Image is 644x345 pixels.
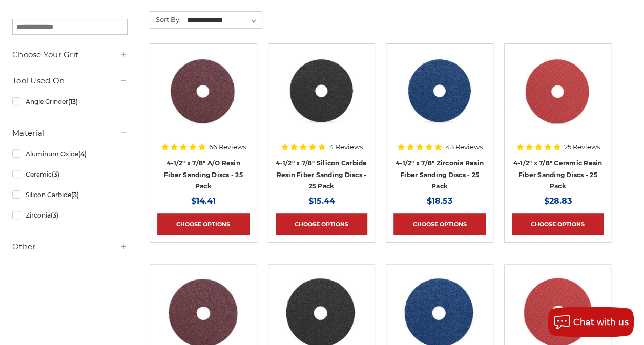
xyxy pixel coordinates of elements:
[12,75,128,87] h5: Tool Used On
[68,98,78,105] span: (13)
[164,159,243,190] a: 4-1/2" x 7/8" A/O Resin Fiber Sanding Discs - 25 Pack
[52,170,59,178] span: (3)
[185,13,262,28] select: Sort By:
[12,186,128,204] a: Silicon Carbide
[209,144,246,150] span: 66 Reviews
[12,145,128,163] a: Aluminum Oxide
[191,196,216,206] span: $14.41
[12,93,128,111] a: Angle Grinder
[399,51,481,133] img: 4-1/2" zirc resin fiber disc
[427,196,452,206] span: $18.53
[564,144,600,150] span: 25 Reviews
[162,51,245,133] img: 4.5 inch resin fiber disc
[12,127,128,139] h5: Material
[276,159,367,190] a: 4-1/2" x 7/8" Silicon Carbide Resin Fiber Sanding Discs - 25 Pack
[512,51,604,143] a: 4-1/2" ceramic resin fiber disc
[329,144,362,150] span: 4 Reviews
[280,51,363,133] img: 4.5 Inch Silicon Carbide Resin Fiber Discs
[157,213,250,235] a: Choose Options
[393,51,486,143] a: 4-1/2" zirc resin fiber disc
[12,165,128,183] a: Ceramic
[276,51,368,143] a: 4.5 Inch Silicon Carbide Resin Fiber Discs
[276,213,368,235] a: Choose Options
[512,213,604,235] a: Choose Options
[548,307,634,337] button: Chat with us
[150,12,181,27] label: Sort By:
[12,206,128,224] a: Zirconia
[516,51,599,133] img: 4-1/2" ceramic resin fiber disc
[157,51,250,143] a: 4.5 inch resin fiber disc
[51,211,58,219] span: (3)
[396,159,484,190] a: 4-1/2" x 7/8" Zirconia Resin Fiber Sanding Discs - 25 Pack
[544,196,572,206] span: $28.83
[573,317,629,327] span: Chat with us
[513,159,603,190] a: 4-1/2" x 7/8" Ceramic Resin Fiber Sanding Discs - 25 Pack
[12,241,128,253] h5: Other
[445,144,482,150] span: 43 Reviews
[71,191,79,199] span: (3)
[393,213,486,235] a: Choose Options
[12,49,128,61] h5: Choose Your Grit
[308,196,335,206] span: $15.44
[78,150,87,158] span: (4)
